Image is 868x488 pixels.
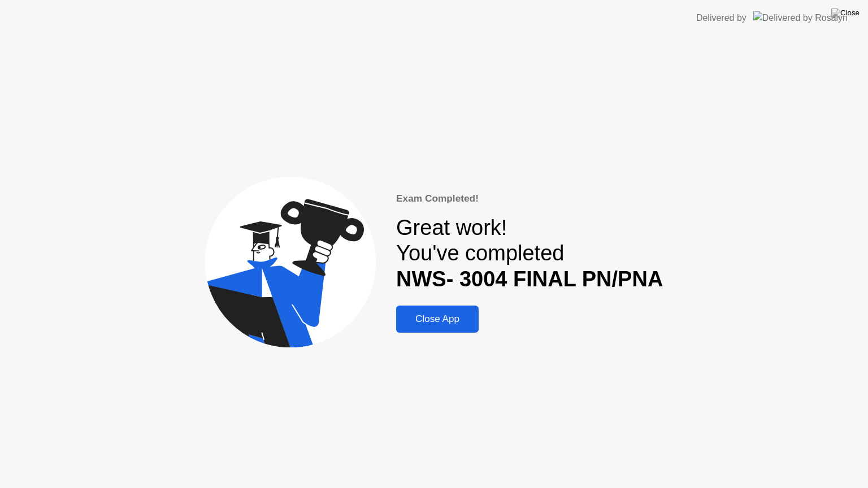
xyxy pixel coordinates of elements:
[396,306,479,333] button: Close App
[400,313,475,325] div: Close App
[753,11,848,24] img: Delivered by Rosalyn
[396,191,663,206] div: Exam Completed!
[396,267,663,291] b: NWS- 3004 FINAL PN/PNA
[396,215,663,293] div: Great work! You've completed
[696,11,747,25] div: Delivered by
[831,8,860,18] img: Close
